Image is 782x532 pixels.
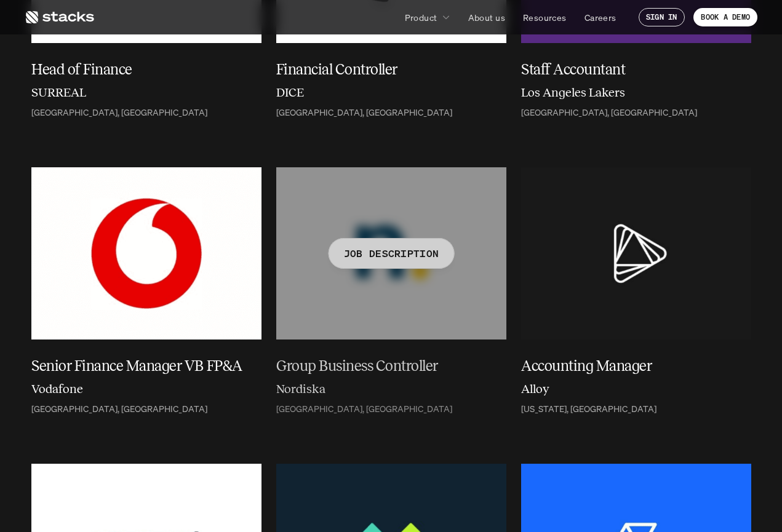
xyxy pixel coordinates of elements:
h5: Head of Finance [31,58,247,81]
a: Senior Finance Manager VB FP&A [31,355,261,377]
p: JOB DESCRIPTION [343,245,439,263]
a: DICE [276,83,506,105]
h6: Vodafone [31,379,83,398]
a: About us [461,6,513,28]
a: [GEOGRAPHIC_DATA], [GEOGRAPHIC_DATA] [31,108,261,118]
h5: Staff Accountant [521,58,736,81]
a: SURREAL [31,83,261,105]
p: SIGN IN [646,13,677,22]
a: Vodafone [31,379,261,402]
a: [US_STATE], [GEOGRAPHIC_DATA] [521,404,751,415]
a: Accounting Manager [521,355,751,377]
h5: Senior Finance Manager VB FP&A [31,355,247,377]
h6: Alloy [521,379,549,398]
a: Financial Controller [276,58,506,81]
a: [GEOGRAPHIC_DATA], [GEOGRAPHIC_DATA] [276,404,506,415]
h6: SURREAL [31,83,86,101]
p: [GEOGRAPHIC_DATA], [GEOGRAPHIC_DATA] [31,108,207,118]
a: Los Angeles Lakers [521,83,751,105]
h5: Accounting Manager [521,355,736,377]
p: [GEOGRAPHIC_DATA], [GEOGRAPHIC_DATA] [276,404,452,415]
p: [GEOGRAPHIC_DATA], [GEOGRAPHIC_DATA] [31,404,207,415]
a: [GEOGRAPHIC_DATA], [GEOGRAPHIC_DATA] [276,108,506,118]
p: [GEOGRAPHIC_DATA], [GEOGRAPHIC_DATA] [276,108,452,118]
a: Staff Accountant [521,58,751,81]
a: Head of Finance [31,58,261,81]
p: Resources [523,11,567,24]
p: Product [405,11,437,24]
h6: Los Angeles Lakers [521,83,625,101]
a: SIGN IN [639,8,685,26]
h6: Nordiska [276,379,325,398]
a: Resources [516,6,574,28]
a: Privacy Policy [185,55,237,65]
h6: DICE [276,83,304,101]
p: BOOK A DEMO [701,13,750,22]
p: Careers [585,11,616,24]
p: About us [468,11,505,24]
p: [GEOGRAPHIC_DATA], [GEOGRAPHIC_DATA] [521,108,697,118]
a: BOOK A DEMO [693,8,757,26]
a: Nordiska [276,379,506,402]
a: Careers [577,6,624,28]
a: Alloy [521,379,751,402]
h5: Financial Controller [276,58,492,81]
h5: Group Business Controller [276,355,492,377]
p: [US_STATE], [GEOGRAPHIC_DATA] [521,404,656,415]
a: [GEOGRAPHIC_DATA], [GEOGRAPHIC_DATA] [521,108,751,118]
a: [GEOGRAPHIC_DATA], [GEOGRAPHIC_DATA] [31,404,261,415]
a: Group Business Controller [276,355,506,377]
a: JOB DESCRIPTION [276,167,506,339]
